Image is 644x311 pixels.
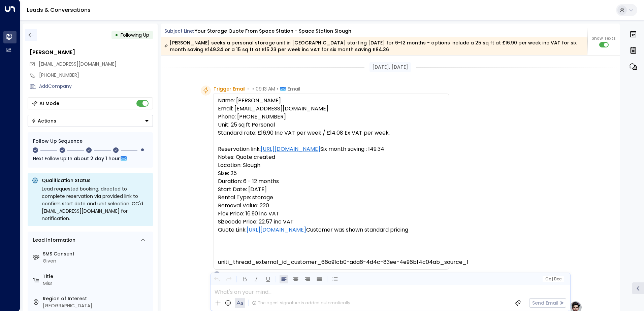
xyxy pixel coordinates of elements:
[39,61,117,68] span: vanessamb9@hotmail.com
[552,277,553,281] span: |
[27,6,91,14] a: Leads & Conversations
[43,295,150,302] label: Region of Interest
[247,85,249,92] span: •
[43,280,150,287] div: Miss
[39,72,153,79] div: [PHONE_NUMBER]
[28,115,153,127] div: Button group with a nested menu
[43,273,150,280] label: Title
[218,97,445,266] pre: Name: [PERSON_NAME] Email: [EMAIL_ADDRESS][DOMAIN_NAME] Phone: [PHONE_NUMBER] Unit: 25 sq ft Pers...
[213,275,221,283] button: Undo
[42,177,149,184] p: Qualification Status
[214,271,220,278] div: O
[247,226,306,234] a: [URL][DOMAIN_NAME]
[115,29,118,41] div: •
[369,62,411,72] div: [DATE], [DATE]
[43,302,150,309] div: [GEOGRAPHIC_DATA]
[31,237,75,244] div: Lead Information
[39,100,59,107] div: AI Mode
[31,118,56,124] div: Actions
[121,32,149,38] span: Following Up
[33,138,148,145] div: Follow Up Sequence
[164,28,194,34] span: Subject Line:
[43,250,150,257] label: SMS Consent
[261,145,320,153] a: [URL][DOMAIN_NAME]
[252,300,350,306] div: The agent signature is added automatically
[195,28,351,35] div: Your storage quote from Space Station - Space Station Slough
[224,275,233,283] button: Redo
[28,115,153,127] button: Actions
[30,48,153,57] div: [PERSON_NAME]
[33,155,148,162] div: Next Follow Up:
[256,85,275,92] span: 09:13 AM
[277,85,279,92] span: •
[39,83,153,90] div: AddCompany
[164,39,584,53] div: [PERSON_NAME] seeks a personal storage unit in [GEOGRAPHIC_DATA] starting [DATE] for 6-12 months ...
[42,185,149,222] div: Lead requested booking; directed to complete reservation via provided link to confirm start date ...
[214,85,246,92] span: Trigger Email
[288,85,300,92] span: Email
[39,61,117,67] span: [EMAIL_ADDRESS][DOMAIN_NAME]
[545,277,561,281] span: Cc Bcc
[252,85,254,92] span: •
[592,35,616,41] span: Show Texts
[542,276,564,282] button: Cc|Bcc
[43,257,150,265] div: Given
[68,155,120,162] span: In about 2 day 1 hour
